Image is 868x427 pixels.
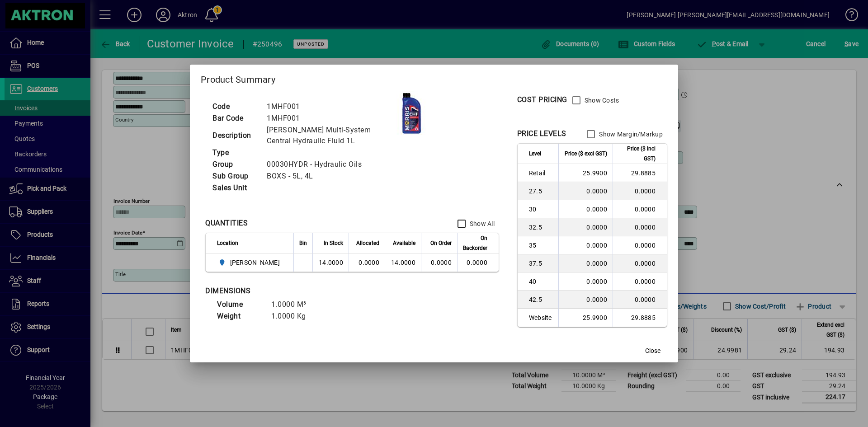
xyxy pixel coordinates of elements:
[208,113,262,124] td: Bar Code
[262,101,396,113] td: 1MHF001
[324,238,343,248] span: In Stock
[299,238,307,248] span: Bin
[529,313,553,322] span: Website
[517,94,567,105] div: COST PRICING
[208,182,262,194] td: Sales Unit
[613,254,667,272] td: 0.0000
[613,218,667,236] td: 0.0000
[613,200,667,218] td: 0.0000
[468,219,495,228] label: Show All
[613,309,667,327] td: 29.8885
[430,238,452,248] span: On Order
[517,128,566,139] div: PRICE LEVELS
[205,218,248,229] div: QUANTITIES
[618,144,656,164] span: Price ($ incl GST)
[597,130,663,139] label: Show Margin/Markup
[212,310,267,322] td: Weight
[558,291,613,309] td: 0.0000
[312,253,349,272] td: 14.0000
[558,200,613,218] td: 0.0000
[645,346,660,356] span: Close
[529,205,553,214] span: 30
[529,169,553,178] span: Retail
[262,170,396,182] td: BOXS - 5L, 4L
[558,182,613,200] td: 0.0000
[463,233,487,253] span: On Backorder
[529,187,553,196] span: 27.5
[431,259,452,266] span: 0.0000
[205,286,431,296] div: DIMENSIONS
[558,236,613,254] td: 0.0000
[262,124,396,147] td: [PERSON_NAME] Multi-System Central Hydraulic Fluid 1L
[613,272,667,291] td: 0.0000
[558,272,613,291] td: 0.0000
[217,257,283,268] span: HAMILTON
[385,253,421,272] td: 14.0000
[208,170,262,182] td: Sub Group
[262,113,396,124] td: 1MHF001
[396,91,427,136] img: contain
[613,236,667,254] td: 0.0000
[565,149,607,159] span: Price ($ excl GST)
[529,295,553,304] span: 42.5
[208,159,262,170] td: Group
[558,254,613,272] td: 0.0000
[457,253,499,272] td: 0.0000
[558,218,613,236] td: 0.0000
[349,253,385,272] td: 0.0000
[356,238,379,248] span: Allocated
[267,299,321,310] td: 1.0000 M³
[217,238,238,248] span: Location
[393,238,415,248] span: Available
[208,124,262,147] td: Description
[529,149,541,159] span: Level
[613,164,667,182] td: 29.8885
[262,159,396,170] td: 00030HYDR - Hydraulic Oils
[638,343,667,359] button: Close
[529,259,553,268] span: 37.5
[583,96,619,105] label: Show Costs
[267,310,321,322] td: 1.0000 Kg
[529,241,553,250] span: 35
[212,299,267,310] td: Volume
[230,258,280,267] span: [PERSON_NAME]
[529,277,553,286] span: 40
[190,65,678,91] h2: Product Summary
[208,147,262,159] td: Type
[208,101,262,113] td: Code
[613,291,667,309] td: 0.0000
[558,164,613,182] td: 25.9900
[529,223,553,232] span: 32.5
[613,182,667,200] td: 0.0000
[558,309,613,327] td: 25.9900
